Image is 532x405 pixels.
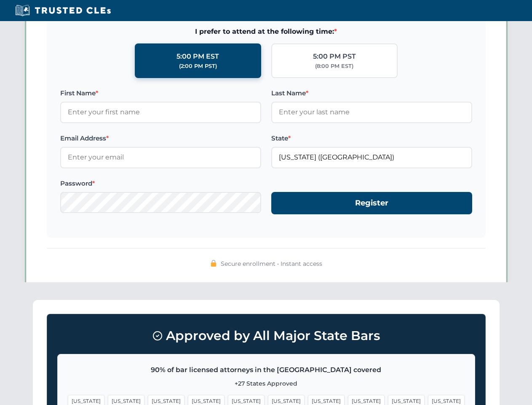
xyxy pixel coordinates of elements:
[68,379,465,388] p: +27 States Approved
[271,133,472,143] label: State
[271,102,472,123] input: Enter your last name
[179,62,217,70] div: (2:00 PM PST)
[271,88,472,98] label: Last Name
[60,26,472,37] span: I prefer to attend at the following time:
[60,102,261,123] input: Enter your first name
[176,51,219,62] div: 5:00 PM EST
[313,51,356,62] div: 5:00 PM PST
[271,192,472,214] button: Register
[315,62,353,70] div: (8:00 PM EST)
[60,88,261,98] label: First Name
[271,147,472,168] input: Florida (FL)
[57,324,475,347] h3: Approved by All Major State Bars
[13,4,113,17] img: Trusted CLEs
[221,259,322,268] span: Secure enrollment • Instant access
[60,147,261,168] input: Enter your email
[60,178,261,189] label: Password
[60,133,261,143] label: Email Address
[210,260,217,267] img: 🔒
[68,364,465,375] p: 90% of bar licensed attorneys in the [GEOGRAPHIC_DATA] covered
